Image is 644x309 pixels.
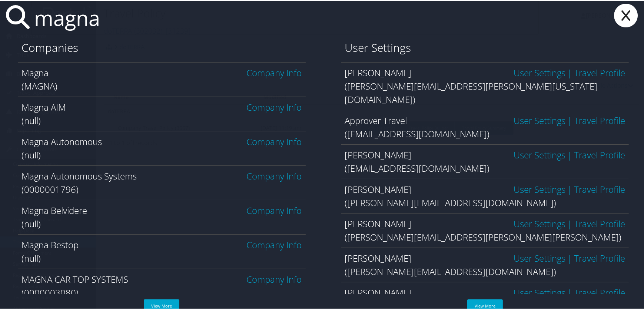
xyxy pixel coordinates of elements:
div: Magna AIM [21,100,302,113]
span: MAGNA CAR TOP SYSTEMS [21,272,128,285]
div: ([EMAIL_ADDRESS][DOMAIN_NAME]) [345,127,625,140]
a: User Settings [514,66,565,78]
div: (0000001796) [21,182,302,195]
h1: Companies [21,39,302,55]
div: Magna Belvidere [21,203,302,216]
a: Company Info [247,238,302,250]
div: ([PERSON_NAME][EMAIL_ADDRESS][PERSON_NAME][US_STATE][DOMAIN_NAME]) [345,79,625,105]
a: Company Info [247,272,302,285]
div: (0000003080) [21,285,302,299]
a: User Settings [514,286,565,298]
span: | [565,286,574,298]
a: User Settings [514,148,565,160]
a: View OBT Profile [574,66,625,78]
span: | [565,182,574,195]
div: Magna Bestop [21,238,302,251]
a: User Settings [514,251,565,263]
div: (null) [21,148,302,161]
a: Company Info [247,135,302,147]
a: View OBT Profile [574,251,625,263]
a: Company Info [247,66,302,78]
a: View OBT Profile [574,182,625,195]
span: [PERSON_NAME] [345,182,412,195]
div: ([PERSON_NAME][EMAIL_ADDRESS][PERSON_NAME][PERSON_NAME]) [345,230,625,243]
div: Magna Autonomous [21,134,302,148]
span: [PERSON_NAME] [345,251,412,263]
div: ([PERSON_NAME][EMAIL_ADDRESS][DOMAIN_NAME]) [345,264,625,278]
a: User Settings [514,114,565,126]
a: User Settings [514,217,565,229]
span: | [565,217,574,229]
span: Approver Travel [345,114,407,126]
span: | [565,66,574,78]
div: (null) [21,251,302,264]
a: View OBT Profile [574,217,625,229]
a: View OBT Profile [574,286,625,298]
a: Company Info [247,204,302,216]
span: Magna Autonomous Systems [21,169,137,181]
span: [PERSON_NAME] [345,217,412,229]
a: Company Info [247,100,302,112]
span: | [565,148,574,160]
a: View OBT Profile [574,148,625,160]
span: [PERSON_NAME] [345,66,412,78]
span: [PERSON_NAME] [345,148,412,160]
a: View OBT Profile [574,114,625,126]
span: [PERSON_NAME] [345,286,412,298]
span: Magna [21,66,49,78]
div: (null) [21,216,302,230]
span: | [565,114,574,126]
div: (null) [21,113,302,127]
a: Company Info [247,169,302,181]
h1: User Settings [345,39,625,55]
div: ([EMAIL_ADDRESS][DOMAIN_NAME]) [345,161,625,174]
div: ([PERSON_NAME][EMAIL_ADDRESS][DOMAIN_NAME]) [345,195,625,209]
a: User Settings [514,182,565,195]
span: | [565,251,574,263]
div: (MAGNA) [21,79,302,92]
